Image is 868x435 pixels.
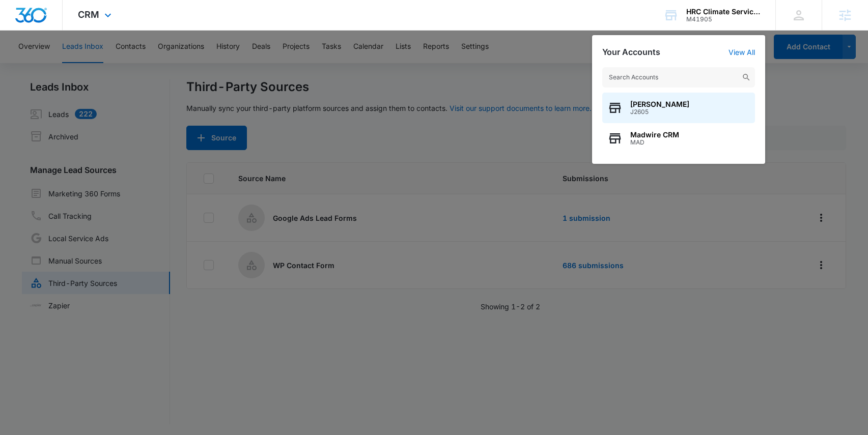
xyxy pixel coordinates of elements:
[630,100,689,108] span: [PERSON_NAME]
[602,123,755,154] button: Madwire CRMMAD
[602,47,660,57] h2: Your Accounts
[630,131,679,139] span: Madwire CRM
[602,67,755,88] input: Search Accounts
[630,139,679,146] span: MAD
[729,48,755,56] a: View All
[78,9,99,20] span: CRM
[630,108,689,115] span: J2605
[686,8,761,16] div: account name
[686,16,761,23] div: account id
[602,93,755,123] button: [PERSON_NAME]J2605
